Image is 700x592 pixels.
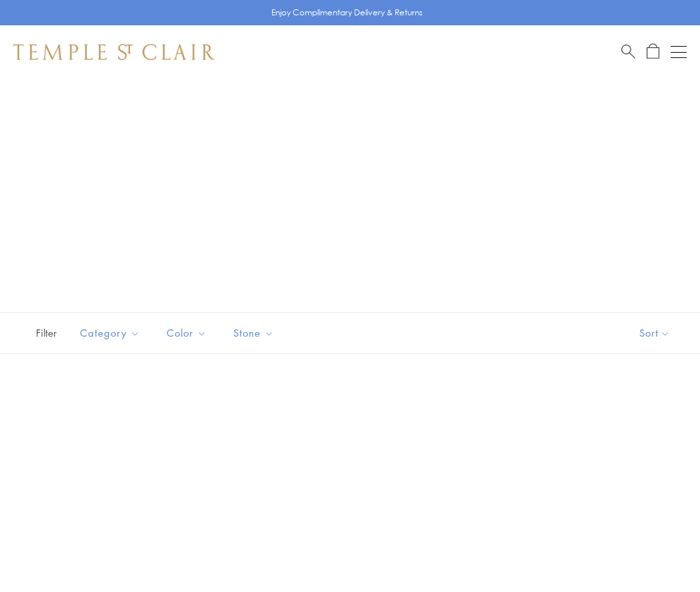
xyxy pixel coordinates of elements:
[609,313,700,353] button: Show sort by
[160,325,217,341] span: Color
[73,325,150,341] span: Category
[223,318,284,348] button: Stone
[157,318,217,348] button: Color
[647,43,659,60] a: Open Shopping Bag
[271,6,423,19] p: Enjoy Complimentary Delivery & Returns
[227,325,284,341] span: Stone
[13,44,215,60] img: Temple St. Clair
[671,44,687,60] button: Open navigation
[70,318,150,348] button: Category
[621,43,635,60] a: Search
